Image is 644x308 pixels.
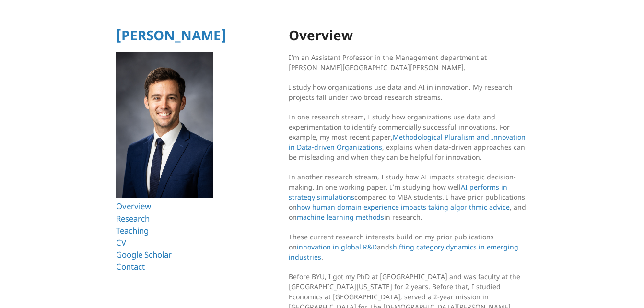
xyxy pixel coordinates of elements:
img: Ryan T Allen HBS [116,52,213,198]
a: machine learning methods [297,213,384,222]
a: CV [116,237,126,248]
a: Overview [116,201,151,212]
a: Google Scholar [116,249,172,260]
a: [PERSON_NAME] [116,26,226,44]
a: Research [116,213,150,224]
p: I’m an Assistant Professor in the Management department at [PERSON_NAME][GEOGRAPHIC_DATA][PERSON_... [289,52,528,72]
p: These current research interests build on my prior publications on and . [289,232,528,262]
a: Contact [116,261,145,272]
a: shifting category dynamics in emerging industries [289,242,518,261]
a: AI performs in strategy simulations [289,182,507,201]
a: Methodological Pluralism and Innovation in Data-driven Organizations [289,132,526,152]
a: Teaching [116,225,149,236]
h1: Overview [289,28,528,43]
p: In one research stream, I study how organizations use data and experimentation to identify commer... [289,112,528,162]
p: I study how organizations use data and AI in innovation. My research projects fall under two broa... [289,82,528,102]
a: innovation in global R&D [297,242,377,251]
a: how human domain experience impacts taking algorithmic advice [297,202,510,212]
p: In another research stream, I study how AI impacts strategic decision-making. In one working pape... [289,172,528,222]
